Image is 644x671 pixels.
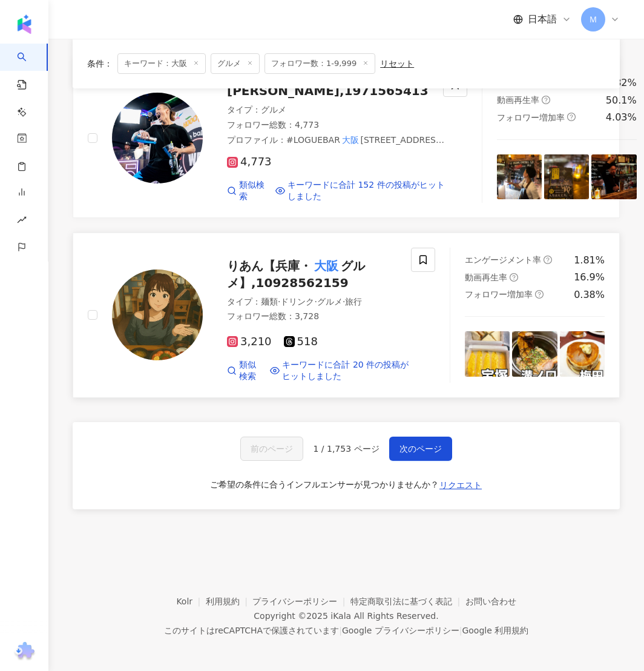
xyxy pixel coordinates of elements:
[227,156,272,168] span: 4,773
[313,444,379,454] span: 1 / 1,753 ページ
[340,133,361,147] mark: 大阪
[343,297,345,306] span: ·
[261,297,278,306] span: 麺類
[211,53,260,74] span: グルメ
[206,597,253,606] a: 利用規約
[439,480,482,490] span: リクエスト
[254,611,438,621] div: Copyright © 2025 All Rights Reserved.
[164,623,529,638] span: このサイトはreCAPTCHAで保護されています
[512,331,557,376] img: post-image
[227,119,447,131] div: フォロワー総数 ： 4,773
[270,359,415,383] a: キーワードに合計 20 件の投稿がヒットしました
[497,113,565,122] span: フォロワー増加率
[544,154,589,199] img: post-image
[342,626,459,635] a: Google プライバシーポリシー
[465,289,533,299] span: フォロワー増加率
[560,331,605,376] img: post-image
[314,297,317,306] span: ·
[261,105,286,114] span: グルメ
[497,95,539,105] span: 動画再生率
[567,113,576,121] span: question-circle
[606,111,637,124] div: 4.03%
[465,273,507,282] span: 動画再生率
[17,208,27,235] span: rise
[284,335,318,348] span: 518
[606,76,637,90] div: 1.82%
[275,179,447,203] a: キーワードに合計 152 件の投稿がヒットしました
[87,59,113,68] span: 条件 ：
[510,273,518,282] span: question-circle
[278,297,280,306] span: ·
[286,135,340,145] span: #LOGUEBAR
[280,297,314,306] span: ドリンク
[591,154,636,199] img: post-image
[312,256,341,276] mark: 大阪
[497,154,542,199] img: post-image
[210,479,439,491] div: ご希望の条件に合うインフルエンサーが見つかりませんか？
[389,437,452,461] button: 次のページ
[239,359,260,383] span: 類似検索
[459,626,462,635] span: |
[112,269,203,360] img: KOL Avatar
[227,259,365,290] span: グルメ】,10928562159
[589,13,597,26] span: Ｍ
[227,296,415,308] div: タイプ ：
[227,104,447,116] div: タイプ ：
[240,437,303,461] button: 前のページ
[117,53,206,74] span: キーワード：大阪
[574,288,605,302] div: 0.38%
[227,335,272,348] span: 3,210
[73,233,620,398] a: KOL Avatarりあん【兵庫・大阪グルメ】,10928562159タイプ：麺類·ドリンク·グルメ·旅行フォロワー総数：3,7283,210518類似検索キーワードに合計 20 件の投稿がヒッ...
[462,626,528,635] a: Google 利用規約
[252,597,350,606] a: プライバシーポリシー
[465,597,516,606] a: お問い合わせ
[15,15,34,34] img: logo icon
[317,297,343,306] span: グルメ
[227,259,312,273] span: りあん【兵庫・
[264,53,375,74] span: フォロワー数：1-9,999
[227,359,260,383] a: 類似検索
[399,444,442,454] span: 次のページ
[339,626,342,635] span: |
[544,256,552,264] span: question-circle
[73,58,620,217] a: KOL Avatar[PERSON_NAME],1971565413タイプ：グルメフォロワー総数：4,773プロファイル：#LOGUEBAR大阪[STREET_ADDRESS] #flairba...
[13,642,36,661] img: chrome extension
[465,255,541,265] span: エンゲージメント率
[282,359,415,383] span: キーワードに合計 20 件の投稿がヒットしました
[227,311,415,323] div: フォロワー総数 ： 3,728
[227,84,429,98] span: [PERSON_NAME],1971565413
[606,94,637,107] div: 50.1%
[465,331,510,376] img: post-image
[287,179,447,203] span: キーワードに合計 152 件の投稿がヒットしました
[227,179,266,203] a: 類似検索
[350,597,465,606] a: 特定商取引法に基づく表記
[574,271,605,284] div: 16.9%
[17,44,41,174] a: search
[439,475,482,495] button: リクエスト
[112,93,203,183] img: KOL Avatar
[176,597,205,606] a: Kolr
[239,179,266,203] span: 類似検索
[535,290,544,299] span: question-circle
[380,59,414,68] div: リセット
[528,13,557,26] span: 日本語
[330,611,351,621] a: iKala
[345,297,362,306] span: 旅行
[542,96,550,104] span: question-circle
[574,254,605,267] div: 1.81%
